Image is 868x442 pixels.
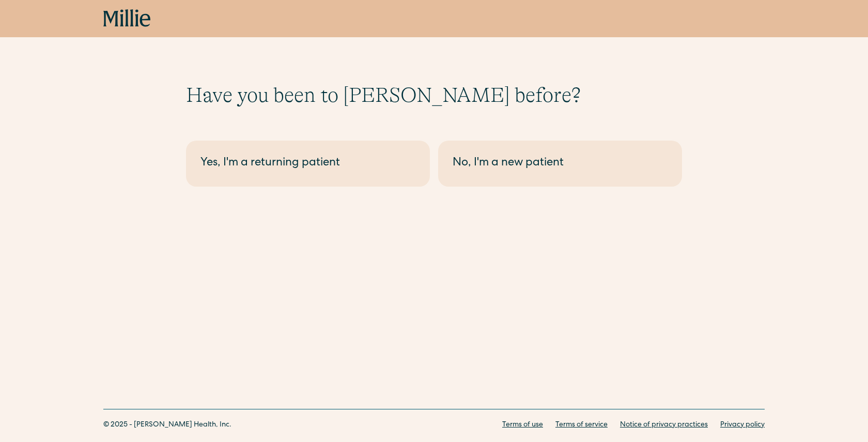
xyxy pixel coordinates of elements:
div: © 2025 - [PERSON_NAME] Health, Inc. [103,420,231,431]
a: Notice of privacy practices [620,420,708,431]
a: Terms of service [555,420,608,431]
a: No, I'm a new patient [438,141,682,187]
a: Yes, I'm a returning patient [186,141,430,187]
h1: Have you been to [PERSON_NAME] before? [186,83,682,108]
div: No, I'm a new patient [453,155,668,172]
a: Terms of use [502,420,543,431]
div: Yes, I'm a returning patient [200,155,415,172]
a: Privacy policy [720,420,765,431]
